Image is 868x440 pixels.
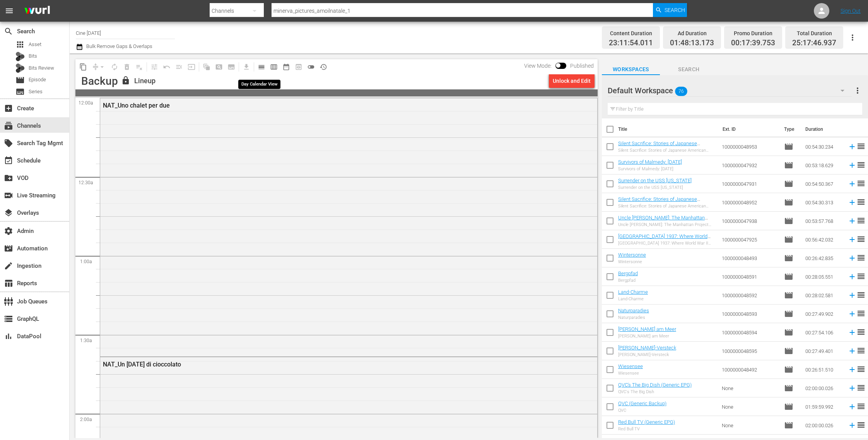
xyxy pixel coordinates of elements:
span: Toggle to switch from Published to Draft view. [555,63,561,68]
span: date_range_outlined [282,63,290,71]
span: reorder [856,235,866,244]
span: calendar_view_week_outlined [270,63,278,71]
span: reorder [856,272,866,281]
span: Episode [784,216,793,226]
svg: Add to Schedule [848,142,856,151]
td: 00:27:49.401 [802,342,845,360]
span: Search [660,65,718,74]
span: View Backup [292,61,305,73]
td: 1000000047938 [719,212,781,230]
span: GraphQL [4,314,13,324]
a: Silent Sacrifice: Stories of Japanese American Incarceration - Part 2 [618,140,700,152]
th: Duration [801,118,847,140]
svg: Add to Schedule [848,310,856,318]
svg: Add to Schedule [848,421,856,430]
svg: Add to Schedule [848,291,856,300]
td: 00:26:42.835 [802,249,845,267]
span: reorder [856,216,866,225]
a: Red Bull TV (Generic EPG) [618,419,675,425]
div: Wiesensee [618,371,643,376]
span: content_copy [79,63,87,71]
svg: Add to Schedule [848,328,856,337]
span: reorder [856,309,866,318]
span: reorder [856,160,866,169]
span: Search Tag Mgmt [4,139,13,148]
span: Loop Content [108,61,121,73]
div: QVC [618,408,666,413]
td: 00:54:30.234 [802,137,845,156]
button: more_vert [853,81,862,100]
span: View Mode: [520,63,555,69]
div: Backup [81,75,118,87]
td: 00:54:50.367 [802,175,845,193]
div: Bits [15,52,25,61]
span: Revert to Primary Episode [161,61,173,73]
span: Schedule [4,156,13,165]
button: Unlock and Edit [549,74,595,88]
span: VOD [4,173,13,183]
div: Naturparadies [618,315,649,320]
span: Episode [29,76,46,84]
span: Search [4,27,13,36]
span: calendar_view_day_outlined [258,63,265,71]
a: Land-Charme [618,289,648,295]
svg: Add to Schedule [848,198,856,207]
span: Search [665,3,685,17]
td: 1000000048593 [719,305,781,323]
span: Episode [784,402,793,411]
td: 00:28:02.581 [802,286,845,305]
span: Asset [15,40,25,49]
span: 76 [675,83,687,99]
span: Episode [784,365,793,374]
span: reorder [856,197,866,207]
div: QVC's The Big Dish [618,389,692,394]
img: ans4CAIJ8jUAAAAAAAAAAAAAAAAAAAAAAAAgQb4GAAAAAAAAAAAAAAAAAAAAAAAAJMjXAAAAAAAAAAAAAAAAAAAAAAAAgAT5G... [19,2,56,20]
span: Create Series Block [225,61,238,73]
td: 1000000048594 [719,323,781,342]
svg: Add to Schedule [848,384,856,392]
svg: Add to Schedule [848,235,856,244]
span: Customize Events [145,59,161,74]
span: Copy Lineup [77,61,89,73]
span: reorder [856,142,866,151]
td: None [719,379,781,397]
svg: Add to Schedule [848,347,856,355]
a: QVC's The Big Dish (Generic EPG) [618,382,692,388]
svg: Add to Schedule [848,402,856,411]
span: Overlays [4,208,13,217]
span: Automation [4,244,13,253]
td: 02:00:00.026 [802,379,845,397]
span: 00:17:39.753 [731,39,775,48]
td: 1000000048952 [719,193,781,212]
span: 25:17:46.937 [792,39,836,48]
span: Episode [784,421,793,430]
span: Download as CSV [238,59,253,74]
span: Asset [29,41,41,48]
span: Series [15,87,25,96]
div: Bits Review [15,63,25,73]
a: Uncle [PERSON_NAME]: The Manhattan Project and Beyond [618,215,708,226]
span: Week Calendar View [268,61,280,73]
span: View History [317,61,330,73]
span: reorder [856,383,866,392]
td: 1000000048591 [719,267,781,286]
td: 00:54:30.313 [802,193,845,212]
span: Ingestion [4,261,13,271]
div: Ad Duration [670,28,714,39]
div: Wintersonne [618,259,646,264]
span: Bulk Remove Gaps & Overlaps [85,43,152,49]
span: Fill episodes with ad slates [173,61,185,73]
span: reorder [856,402,866,411]
a: [PERSON_NAME]-Versteck [618,345,676,351]
div: [PERSON_NAME]-Versteck [618,352,676,357]
span: reorder [856,365,866,374]
td: 01:59:59.992 [802,397,845,416]
div: Silent Sacrifice: Stories of Japanese American Incarceration - Part 1 [618,204,716,209]
span: reorder [856,179,866,188]
a: Sign Out [841,8,861,14]
span: Episode [784,328,793,337]
span: Reports [4,279,13,288]
a: Bergpfad [618,271,638,276]
td: 1000000048953 [719,137,781,156]
span: Refresh All Search Blocks [198,59,213,74]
